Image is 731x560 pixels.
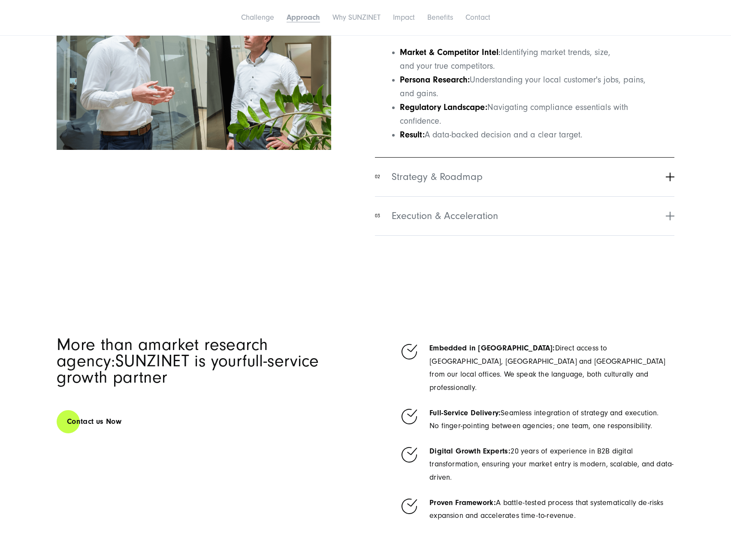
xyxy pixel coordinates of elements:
a: Approach [287,13,320,22]
span: ore than a [71,335,148,354]
span: Seamless integration of strategy and execution. No finger-pointing between agencies; one team, on... [429,408,659,431]
span: 02 [375,173,380,181]
span: : [498,48,501,57]
span: Proven Framework: [429,498,496,507]
span: SUNZINET is your [115,351,242,371]
span: 03 [375,212,380,220]
a: Impact [393,13,415,22]
button: 02Strategy & Roadmap [375,157,674,196]
span: 20 years of experience in B2B digital transformation, ensuring your market entry is modern, scala... [429,447,674,482]
strong: Persona Research: [400,75,470,85]
span: M [57,335,71,354]
span: Identifying market trends, size, and your true competitors. [400,48,610,71]
span: full-service growth partner [57,351,319,387]
span: Embedded in [GEOGRAPHIC_DATA]: [429,344,555,353]
span: Strategy & Roadmap [392,169,483,185]
strong: Result: [400,130,425,140]
span: market research agency: [57,335,268,371]
span: Execution & Acceleration [392,208,498,224]
span: Full-Service Delivery: [429,408,501,417]
span: Understanding your local customer's jobs, pains, and gains. [400,75,646,98]
button: 03Execution & Acceleration [375,196,674,235]
a: Contact us Now [57,409,132,434]
a: Challenge [241,13,274,22]
span: A battle-tested process that systematically de-risks expansion and accelerates time-to-revenue. [429,498,663,520]
a: Contact [465,13,490,22]
strong: Regulatory Landscape: [400,102,487,112]
span: Navigating compliance essentials with confidence. [400,103,628,126]
span: Digital Growth Experts: [429,447,510,456]
span: A data-backed decision and a clear target. [425,130,583,140]
strong: Market & Competitor Intel [400,47,498,57]
a: Benefits [427,13,453,22]
a: Why SUNZINET [332,13,381,22]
